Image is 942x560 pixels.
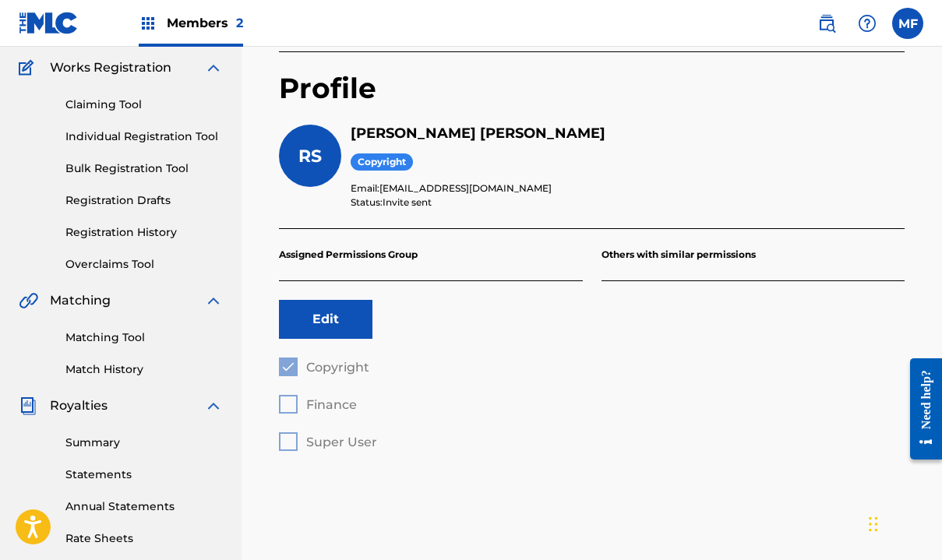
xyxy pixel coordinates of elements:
[204,396,223,415] img: expand
[65,129,223,145] a: Individual Registration Tool
[19,291,38,310] img: Matching
[811,8,842,39] a: Public Search
[65,329,223,346] a: Matching Tool
[279,300,372,339] button: Edit
[351,195,905,210] p: Status:
[298,146,322,167] span: RS
[50,396,108,415] span: Royalties
[383,196,432,208] span: Invite sent
[351,125,905,143] h5: Ryan Starzyk
[279,71,905,125] h2: Profile
[869,501,878,548] div: Drag
[351,153,413,171] span: Copyright
[279,229,583,281] p: Assigned Permissions Group
[139,14,157,33] img: Top Rightsholders
[602,229,905,281] p: Others with similar permissions
[864,485,942,560] iframe: Chat Widget
[852,8,883,39] div: Help
[351,181,905,195] p: Email:
[65,530,223,547] a: Rate Sheets
[50,58,171,77] span: Works Registration
[19,12,79,34] img: MLC Logo
[204,58,223,77] img: expand
[65,467,223,483] a: Statements
[204,291,223,310] img: expand
[65,498,223,515] a: Annual Statements
[19,396,37,415] img: Royalties
[892,8,923,39] div: User Menu
[65,435,223,451] a: Summary
[65,256,223,273] a: Overclaims Tool
[379,182,552,194] span: [EMAIL_ADDRESS][DOMAIN_NAME]
[65,97,223,113] a: Claiming Tool
[858,14,877,33] img: help
[898,345,942,474] iframe: Resource Center
[19,58,39,77] img: Works Registration
[65,160,223,177] a: Bulk Registration Tool
[65,192,223,209] a: Registration Drafts
[167,14,243,32] span: Members
[65,361,223,378] a: Match History
[50,291,111,310] span: Matching
[817,14,836,33] img: search
[65,224,223,241] a: Registration History
[236,16,243,30] span: 2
